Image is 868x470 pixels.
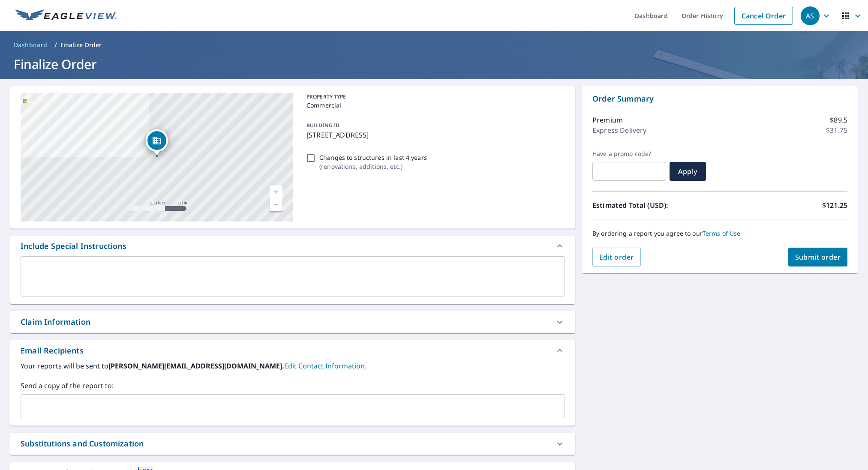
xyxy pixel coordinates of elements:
[15,9,117,22] img: EV Logo
[21,345,84,356] div: Email Recipients
[306,101,562,110] p: Commercial
[21,240,126,252] div: Include Special Instructions
[801,6,820,25] div: AS
[54,40,57,50] li: /
[822,200,847,210] p: $121.25
[10,38,51,52] a: Dashboard
[592,125,646,135] p: Express Delivery
[592,150,666,158] label: Have a promo code?
[60,41,102,49] p: Finalize Order
[319,153,427,162] p: Changes to structures in last 4 years
[795,252,841,262] span: Submit order
[592,248,641,266] button: Edit order
[830,115,847,125] p: $89.5
[270,198,282,211] a: Current Level 17, Zoom Out
[734,7,793,25] a: Cancel Order
[306,122,339,129] p: BUILDING ID
[14,41,48,49] span: Dashboard
[599,252,634,262] span: Edit order
[306,130,562,140] p: [STREET_ADDRESS]
[10,236,575,256] div: Include Special Instructions
[21,438,144,449] div: Substitutions and Customization
[10,55,858,73] h1: Finalize Order
[592,115,623,125] p: Premium
[703,229,741,237] a: Terms of Use
[10,340,575,361] div: Email Recipients
[319,162,427,171] p: ( renovations, additions, etc. )
[108,361,284,371] b: [PERSON_NAME][EMAIL_ADDRESS][DOMAIN_NAME].
[306,93,562,101] p: PROPERTY TYPE
[670,162,706,181] button: Apply
[826,125,847,135] p: $31.75
[284,361,366,371] a: EditContactInfo
[10,311,575,333] div: Claim Information
[676,167,699,176] span: Apply
[592,93,847,105] p: Order Summary
[270,186,282,198] a: Current Level 17, Zoom In
[10,38,858,52] nav: breadcrumb
[10,433,575,455] div: Substitutions and Customization
[21,361,565,371] label: Your reports will be sent to
[592,230,847,237] p: By ordering a report you agree to our
[592,200,720,210] p: Estimated Total (USD):
[21,316,90,328] div: Claim Information
[788,248,848,266] button: Submit order
[21,380,565,391] label: Send a copy of the report to:
[146,129,168,156] div: Dropped pin, building 1, Commercial property, 7001 Flicker Ct Ventura, CA 93003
